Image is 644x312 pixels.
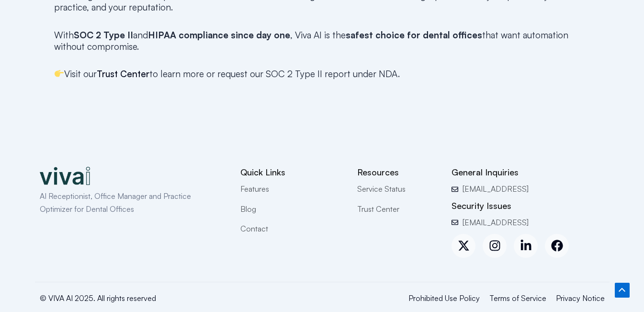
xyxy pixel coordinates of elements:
h2: General Inquiries [452,167,604,178]
p: AI Receptionist, Office Manager and Practice Optimizer for Dental Offices [40,190,207,215]
p: © VIVA AI 2025. All rights reserved [40,292,288,304]
span: Service Status [357,183,406,195]
a: [EMAIL_ADDRESS] [452,216,604,229]
p: Visit our to learn more or request our SOC 2 Type II report under NDA. [54,68,590,80]
p: With and , Viva AI is the that want automation without compromise. [54,29,590,52]
strong: SOC 2 Type II [74,29,133,41]
strong: safest choice for dental offices [346,29,482,41]
a: Contact [240,222,343,235]
span: Blog [240,203,256,215]
a: Blog [240,203,343,215]
a: Trust Center [357,203,437,215]
span: Trust Center [357,203,399,215]
strong: HIPAA compliance since day one [148,29,290,41]
img: 👉 [55,69,64,78]
a: [EMAIL_ADDRESS] [452,183,604,195]
h2: Quick Links [240,167,343,178]
h2: Resources [357,167,437,178]
span: Features [240,183,269,195]
span: [EMAIL_ADDRESS] [460,183,529,195]
a: Features [240,183,343,195]
a: Privacy Notice [556,292,605,304]
h2: Security Issues [452,200,604,211]
a: Prohibited Use Policy [408,292,480,304]
a: Terms of Service [489,292,546,304]
span: Contact [240,222,268,235]
a: Service Status [357,183,437,195]
span: [EMAIL_ADDRESS] [460,216,529,229]
a: Trust Center [97,68,149,80]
